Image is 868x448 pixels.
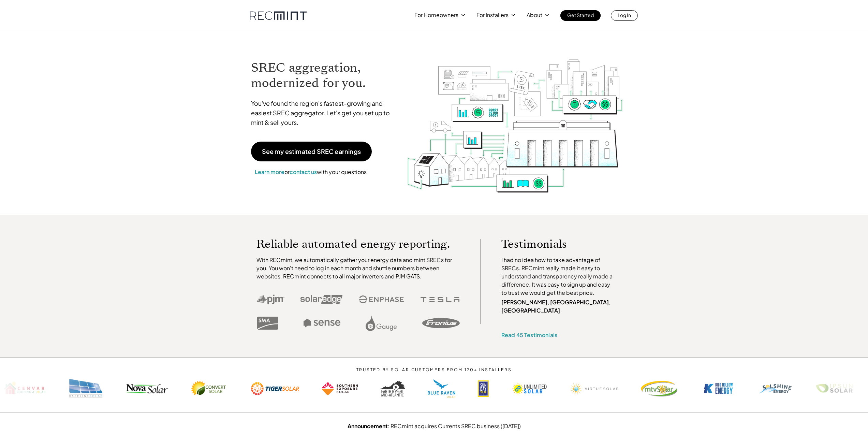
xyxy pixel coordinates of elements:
a: See my estimated SREC earnings [251,142,372,161]
p: Log In [618,10,631,20]
p: For Homeowners [414,10,458,20]
p: For Installers [476,10,509,20]
a: Log In [611,10,638,21]
p: See my estimated SREC earnings [262,148,361,155]
p: TRUSTED BY SOLAR CUSTOMERS FROM 120+ INSTALLERS [336,367,532,372]
p: You've found the region's fastest-growing and easiest SREC aggregator. Let's get you set up to mi... [251,99,396,127]
p: or with your questions [251,168,370,176]
p: I had no idea how to take advantage of SRECs. RECmint really made it easy to understand and trans... [501,256,616,297]
a: Read 45 Testimonials [501,331,557,338]
a: contact us [290,168,317,175]
a: Announcement: RECmint acquires Currents SREC business ([DATE]) [348,422,521,430]
strong: Announcement [348,422,388,430]
a: Learn more [255,168,284,175]
p: Testimonials [501,239,603,249]
p: Reliable automated energy reporting. [256,239,460,249]
img: RECmint value cycle [406,41,624,194]
p: [PERSON_NAME], [GEOGRAPHIC_DATA], [GEOGRAPHIC_DATA] [501,298,616,315]
h1: SREC aggregation, modernized for you. [251,60,396,91]
p: With RECmint, we automatically gather your energy data and mint SRECs for you. You won't need to ... [256,256,460,280]
p: About [527,10,542,20]
a: Get Started [560,10,601,21]
p: Get Started [567,10,594,20]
